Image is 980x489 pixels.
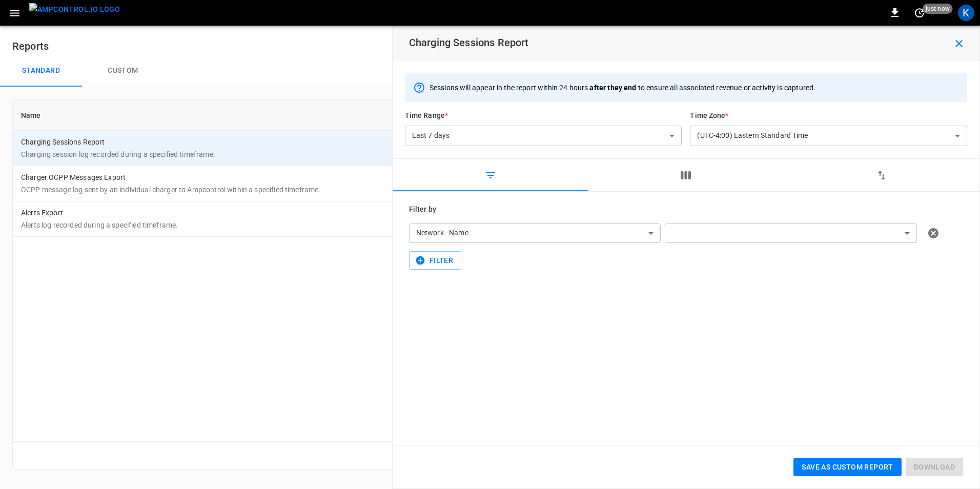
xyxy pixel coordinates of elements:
[12,38,968,54] h6: Reports
[430,83,815,93] p: Sessions will appear in the report within 24 hours to ensure all associated revenue or activity i...
[82,54,164,87] button: Custom
[405,110,682,121] h6: Time Range
[409,34,529,51] h6: Charging Sessions Report
[21,185,702,195] p: OCPP message log sent by an individual charger to Ampcontrol within a specified timeframe.
[13,100,710,131] th: Name
[911,5,928,21] button: set refresh interval
[589,84,636,92] span: after they end
[409,223,661,243] div: Network - Name
[690,110,967,121] h6: Time Zone
[690,126,967,146] div: (UTC-4:00) Eastern Standard Time
[13,201,710,237] td: Alerts Export
[29,3,120,16] img: ampcontrol.io logo
[21,220,702,230] p: Alerts log recorded during a specified timeframe.
[21,149,702,159] p: Charging session log recorded during a specified timeframe.
[405,126,682,146] div: Last 7 days
[958,5,974,21] div: profile-icon
[13,166,710,201] td: Charger OCPP Messages Export
[923,4,953,14] span: just now
[13,131,710,166] td: Charging Sessions Report
[793,458,901,477] button: Save as custom report
[409,251,461,270] button: Filter
[409,204,963,215] h6: Filter by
